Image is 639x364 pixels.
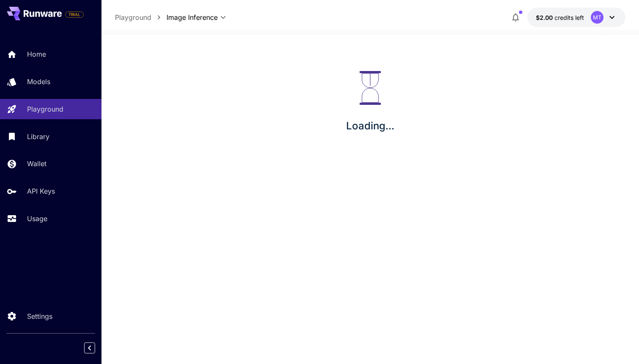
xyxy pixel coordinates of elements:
span: TRIAL [66,11,83,18]
a: Playground [115,12,151,22]
p: Home [27,49,46,59]
div: Collapse sidebar [90,340,101,356]
p: Settings [27,311,52,321]
p: Library [27,131,49,142]
p: API Keys [27,186,55,196]
p: Wallet [27,159,46,169]
span: Image Inference [167,12,218,22]
div: $2.00 [536,13,584,22]
p: Playground [27,104,63,114]
button: Collapse sidebar [84,342,95,353]
p: Models [27,77,50,87]
div: MT [591,11,603,24]
p: Usage [27,213,47,224]
nav: breadcrumb [115,12,167,22]
button: $2.00MT [527,8,625,27]
span: credits left [554,14,584,21]
p: Loading... [346,118,394,134]
span: $2.00 [536,14,554,21]
span: Add your payment card to enable full platform functionality. [65,9,84,19]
